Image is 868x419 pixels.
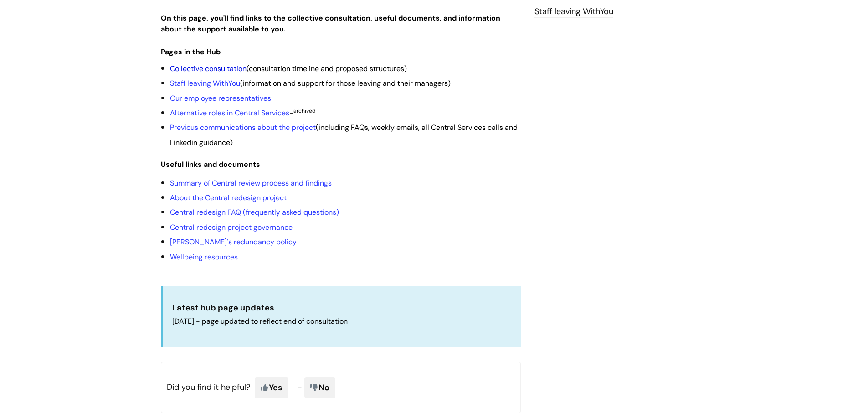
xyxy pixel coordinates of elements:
[161,362,521,413] p: Did you find it helpful?
[170,252,238,262] a: Wellbeing resources
[170,207,339,217] a: Central redesign FAQ (frequently asked questions)
[293,107,316,114] sup: archived
[170,123,518,147] span: (including FAQs, weekly emails, all Central Services calls and Linkedin guidance)
[161,160,260,169] strong: Useful links and documents
[172,302,274,313] strong: Latest hub page updates
[170,108,289,118] a: Alternative roles in Central Services
[170,64,407,73] span: (consultation timeline and proposed structures)
[304,377,335,398] span: No
[161,13,500,34] strong: On this page, you'll find links to the collective consultation, useful documents, and information...
[170,237,297,247] a: [PERSON_NAME]'s redundancy policy
[170,78,451,88] span: (information and support for those leaving and their managers)
[255,377,288,398] span: Yes
[170,78,240,88] a: Staff leaving WithYou
[170,64,247,73] a: Collective consultation
[170,123,316,132] a: Previous communications about the project
[170,178,332,188] a: Summary of Central review process and findings
[170,193,287,202] a: About the Central redesign project
[172,316,348,326] span: [DATE] - page updated to reflect end of consultation
[170,93,271,103] a: Our employee representatives
[170,222,293,232] a: Central redesign project governance
[161,47,221,57] strong: Pages in the Hub
[534,6,613,18] a: Staff leaving WithYou
[170,108,316,118] span: -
